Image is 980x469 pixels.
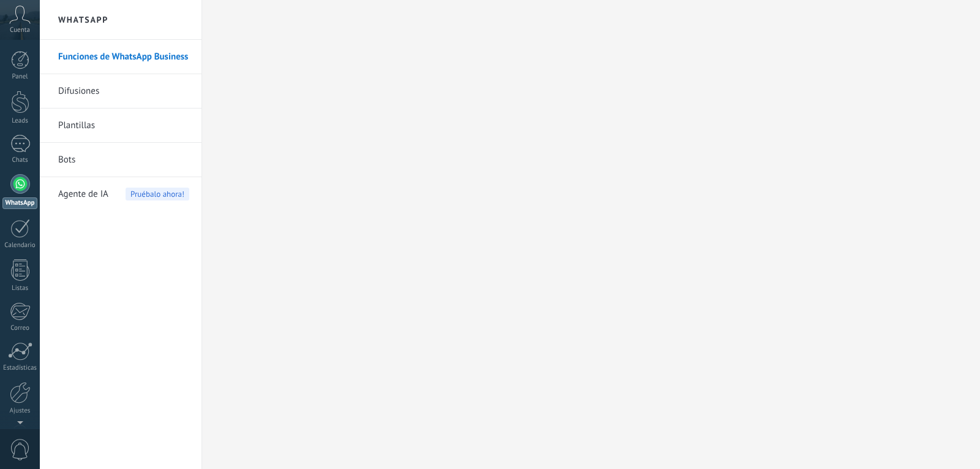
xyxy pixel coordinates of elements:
[58,40,189,74] a: Funciones de WhatsApp Business
[58,109,189,143] a: Plantillas
[126,188,189,200] span: Pruébalo ahora!
[2,407,38,415] div: Ajustes
[40,177,202,211] li: Agente de IA
[40,40,202,74] li: Funciones de WhatsApp Business
[2,197,37,209] div: WhatsApp
[2,73,38,81] div: Panel
[2,117,38,125] div: Leads
[58,177,189,212] a: Agente de IAPruébalo ahora!
[2,364,38,372] div: Estadísticas
[40,143,202,177] li: Bots
[40,109,202,143] li: Plantillas
[2,324,38,332] div: Correo
[2,242,38,250] div: Calendario
[40,74,202,109] li: Difusiones
[10,26,30,34] span: Cuenta
[58,74,189,109] a: Difusiones
[2,284,38,292] div: Listas
[58,177,108,212] span: Agente de IA
[58,143,189,177] a: Bots
[2,156,38,164] div: Chats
